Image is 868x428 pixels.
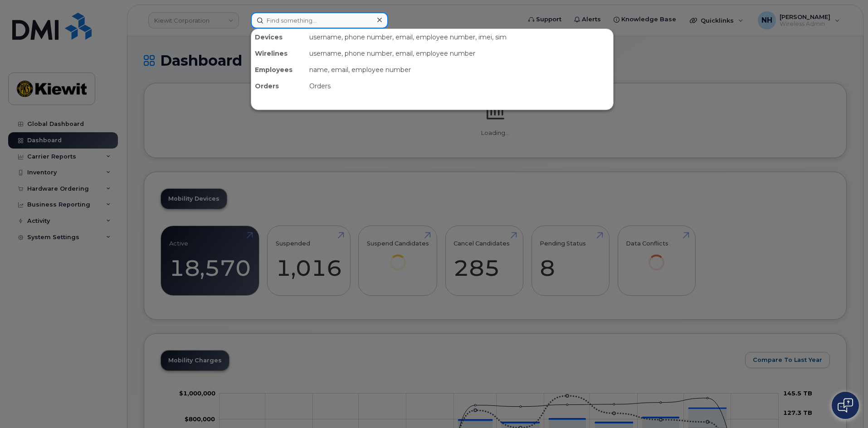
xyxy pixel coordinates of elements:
[251,45,306,62] div: Wirelines
[838,398,853,413] img: Open chat
[251,29,306,45] div: Devices
[306,29,613,45] div: username, phone number, email, employee number, imei, sim
[306,62,613,78] div: name, email, employee number
[251,62,306,78] div: Employees
[251,78,306,94] div: Orders
[306,78,613,94] div: Orders
[306,45,613,62] div: username, phone number, email, employee number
